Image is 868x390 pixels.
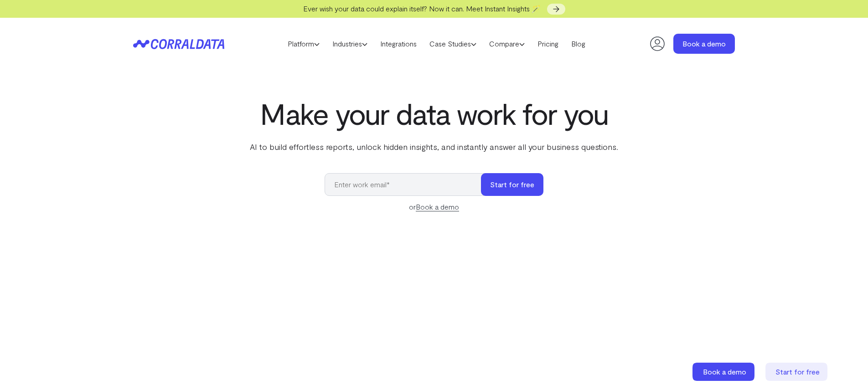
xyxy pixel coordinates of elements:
[481,173,543,196] button: Start for free
[531,37,565,51] a: Pricing
[703,367,746,376] span: Book a demo
[765,363,829,381] a: Start for free
[565,37,592,51] a: Blog
[775,367,820,376] span: Start for free
[416,202,459,211] a: Book a demo
[248,141,620,153] p: AI to build effortless reports, unlock hidden insights, and instantly answer all your business qu...
[248,97,620,130] h1: Make your data work for you
[423,37,483,51] a: Case Studies
[673,34,735,54] a: Book a demo
[325,173,490,196] input: Enter work email*
[483,37,531,51] a: Compare
[326,37,374,51] a: Industries
[374,37,423,51] a: Integrations
[303,4,541,13] span: Ever wish your data could explain itself? Now it can. Meet Instant Insights 🪄
[325,201,543,212] div: or
[281,37,326,51] a: Platform
[692,363,756,381] a: Book a demo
